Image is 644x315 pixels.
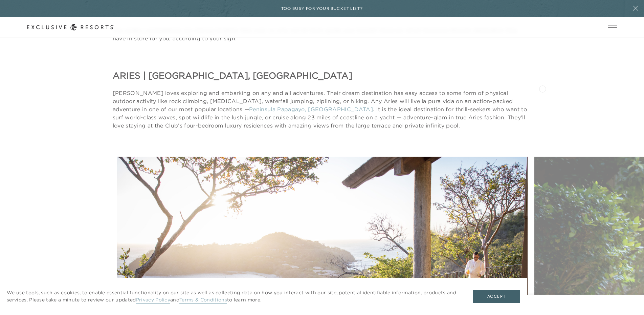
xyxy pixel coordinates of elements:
[7,289,459,303] p: We use tools, such as cookies, to enable essential functionality on our site as well as collectin...
[113,89,532,130] p: [PERSON_NAME] loves exploring and embarking on any and all adventures. Their dream destination ha...
[136,297,170,304] a: Privacy Policy
[179,297,227,304] a: Terms & Conditions
[113,70,352,81] strong: ARIES | [GEOGRAPHIC_DATA], [GEOGRAPHIC_DATA]
[281,5,363,12] h6: Too busy for your bucket list?
[473,290,520,303] button: Accept
[608,25,617,30] button: Open navigation
[249,106,373,113] a: Peninsula Papagayo, [GEOGRAPHIC_DATA]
